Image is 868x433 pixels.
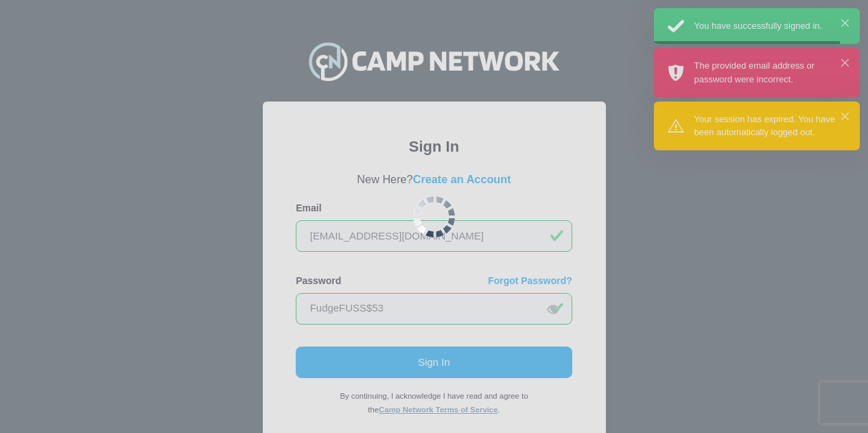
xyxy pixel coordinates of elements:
button: × [841,113,849,120]
div: You have successfully signed in. [694,19,849,33]
button: × [841,19,849,27]
div: Your session has expired. You have been automatically logged out. [694,113,849,139]
div: The provided email address or password were incorrect. [694,59,849,86]
button: × [841,59,849,67]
